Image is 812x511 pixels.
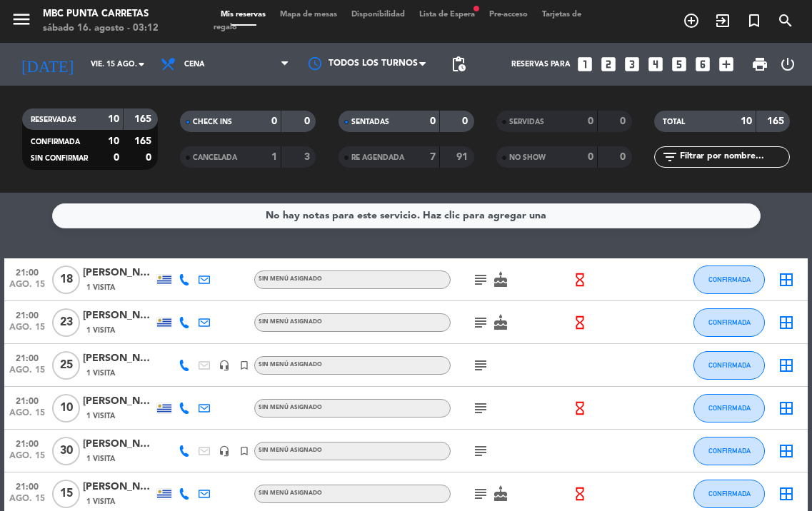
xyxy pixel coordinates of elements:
i: border_all [778,442,795,460]
span: 1 Visita [86,282,115,293]
strong: 3 [304,152,313,162]
span: Sin menú asignado [259,319,322,325]
span: Sin menú asignado [259,490,322,496]
span: 25 [52,351,80,380]
i: add_circle_outline [683,12,700,29]
i: search [777,12,794,29]
span: 21:00 [9,392,45,408]
i: subject [472,271,489,288]
button: CONFIRMADA [693,437,765,465]
strong: 165 [134,114,154,124]
i: headset_mic [219,445,230,457]
span: ago. 15 [9,323,45,339]
span: Sin menú asignado [259,405,322,410]
i: looks_two [599,55,618,74]
div: MBC Punta Carretas [43,7,159,21]
span: Lista de Espera [412,11,482,19]
strong: 0 [304,116,313,126]
span: CONFIRMADA [708,447,751,455]
i: arrow_drop_down [133,56,150,73]
i: turned_in_not [239,445,250,457]
i: exit_to_app [714,12,731,29]
strong: 0 [620,152,628,162]
strong: 165 [767,116,787,126]
span: Mapa de mesas [273,11,344,19]
i: hourglass_empty [572,315,588,330]
i: menu [11,9,32,30]
span: 21:00 [9,435,45,451]
strong: 0 [588,152,593,162]
div: [PERSON_NAME] [83,350,154,367]
button: CONFIRMADA [693,265,765,294]
span: 1 Visita [86,453,115,465]
i: subject [472,357,489,374]
span: 23 [52,308,80,337]
span: CONFIRMADA [708,275,751,283]
i: border_all [778,314,795,331]
div: [PERSON_NAME] [83,265,154,281]
span: RE AGENDADA [351,154,404,161]
span: SENTADAS [351,118,389,126]
div: [PERSON_NAME] [83,393,154,410]
i: border_all [778,357,795,374]
button: menu [11,9,32,35]
i: filter_list [661,148,678,166]
span: Sin menú asignado [259,276,322,282]
strong: 0 [114,153,119,163]
strong: 10 [108,114,119,124]
span: CHECK INS [193,118,232,126]
div: [PERSON_NAME] [83,308,154,324]
button: CONFIRMADA [693,394,765,423]
div: No hay notas para este servicio. Haz clic para agregar una [266,208,546,224]
span: 1 Visita [86,410,115,422]
i: looks_6 [693,55,712,74]
i: hourglass_empty [572,486,588,502]
i: border_all [778,271,795,288]
strong: 1 [271,152,277,162]
div: sábado 16. agosto - 03:12 [43,21,159,36]
span: print [751,56,768,73]
span: 21:00 [9,306,45,323]
button: CONFIRMADA [693,480,765,508]
i: subject [472,442,489,460]
span: CONFIRMADA [708,361,751,369]
span: 1 Visita [86,368,115,379]
span: CANCELADA [193,154,237,161]
i: looks_5 [670,55,688,74]
span: 30 [52,437,80,465]
strong: 91 [456,152,471,162]
i: [DATE] [11,49,84,80]
i: hourglass_empty [572,272,588,288]
span: ago. 15 [9,280,45,296]
span: Mis reservas [214,11,273,19]
strong: 0 [588,116,593,126]
i: border_all [778,485,795,502]
span: RESERVADAS [31,116,76,123]
strong: 10 [108,136,119,146]
i: cake [492,314,509,331]
i: add_box [717,55,736,74]
span: SERVIDAS [509,118,544,126]
i: cake [492,271,509,288]
span: fiber_manual_record [472,4,481,13]
strong: 10 [741,116,752,126]
span: CONFIRMADA [708,404,751,412]
strong: 0 [271,116,277,126]
strong: 0 [620,116,628,126]
span: ago. 15 [9,408,45,425]
span: 21:00 [9,349,45,365]
button: CONFIRMADA [693,351,765,380]
div: LOG OUT [774,43,801,86]
span: CONFIRMADA [708,490,751,497]
div: [PERSON_NAME] [83,436,154,452]
span: NO SHOW [509,154,546,161]
i: turned_in_not [746,12,763,29]
i: power_settings_new [779,56,796,73]
span: CONFIRMADA [708,318,751,326]
span: Cena [184,60,205,69]
i: subject [472,400,489,417]
span: SIN CONFIRMAR [31,155,88,162]
span: 1 Visita [86,325,115,336]
span: TOTAL [663,118,685,126]
strong: 165 [134,136,154,146]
